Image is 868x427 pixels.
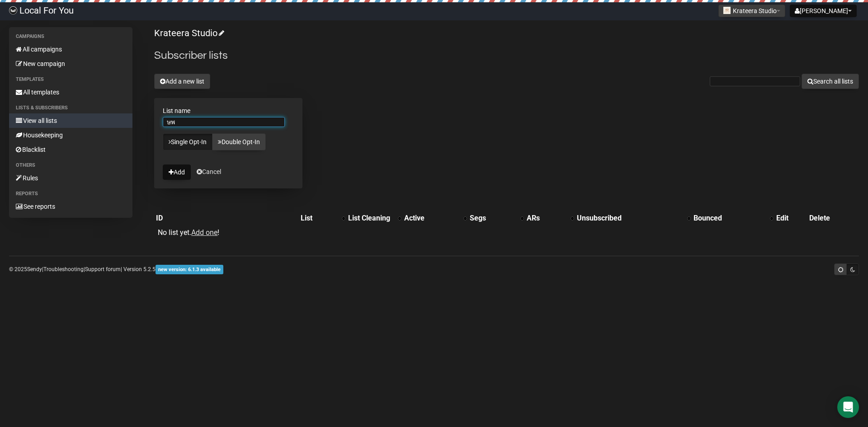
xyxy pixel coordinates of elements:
[723,7,731,14] img: 997.png
[9,171,132,185] a: Rules
[402,212,468,225] th: Active: No sort applied, activate to apply an ascending sort
[9,103,132,113] li: Lists & subscribers
[718,5,785,17] button: Krateera Studio
[191,228,217,237] a: Add one
[575,212,692,225] th: Unsubscribed: No sort applied, activate to apply an ascending sort
[27,266,42,272] a: Sendy
[9,85,132,99] a: All templates
[163,117,285,127] input: The name of your new list
[156,265,223,274] span: new version: 6.1.3 available
[470,214,516,223] div: Segs
[9,42,132,56] a: All campaigns
[790,5,857,17] button: [PERSON_NAME]
[154,225,298,241] td: No list yet. !
[9,188,132,199] li: Reports
[163,107,294,115] label: List name
[9,142,132,157] a: Blacklist
[837,396,859,418] div: Open Intercom Messenger
[776,214,806,223] div: Edit
[85,266,121,272] a: Support forum
[212,133,266,150] a: Double Opt-In
[156,266,223,272] a: new version: 6.1.3 available
[156,214,297,223] div: ID
[9,160,132,171] li: Others
[9,128,132,142] a: Housekeeping
[154,28,223,38] a: Krateera Studio
[525,212,575,225] th: ARs: No sort applied, activate to apply an ascending sort
[346,212,402,225] th: List Cleaning: No sort applied, activate to apply an ascending sort
[692,212,774,225] th: Bounced: No sort applied, activate to apply an ascending sort
[577,214,683,223] div: Unsubscribed
[404,214,459,223] div: Active
[807,212,859,225] th: Delete: No sort applied, sorting is disabled
[9,56,132,71] a: New campaign
[9,74,132,85] li: Templates
[802,74,859,89] button: Search all lists
[809,214,857,223] div: Delete
[43,266,84,272] a: Troubleshooting
[774,212,808,225] th: Edit: No sort applied, sorting is disabled
[301,214,337,223] div: List
[9,31,132,42] li: Campaigns
[468,212,525,225] th: Segs: No sort applied, activate to apply an ascending sort
[527,214,566,223] div: ARs
[197,168,221,175] a: Cancel
[154,212,298,225] th: ID: No sort applied, sorting is disabled
[163,133,212,150] a: Single Opt-In
[299,212,346,225] th: List: No sort applied, activate to apply an ascending sort
[9,6,17,14] img: d61d2441668da63f2d83084b75c85b29
[9,199,132,214] a: See reports
[154,74,210,89] button: Add a new list
[9,264,223,274] p: © 2025 | | | Version 5.2.5
[154,47,859,64] h2: Subscriber lists
[9,113,132,128] a: View all lists
[348,214,393,223] div: List Cleaning
[693,214,765,223] div: Bounced
[163,164,191,180] button: Add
